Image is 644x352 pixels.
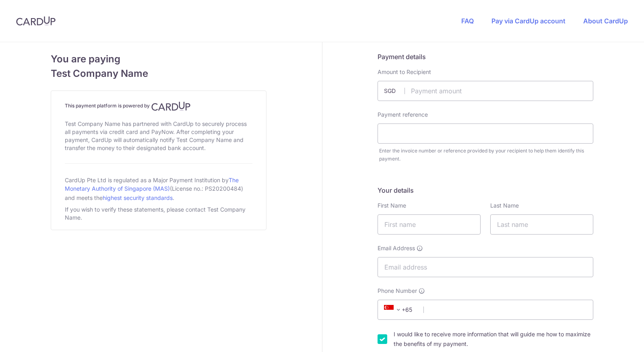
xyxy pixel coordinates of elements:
span: Test Company Name [51,66,266,81]
label: Amount to Recipient [378,68,431,76]
a: FAQ [461,17,474,25]
img: CardUp [16,16,56,26]
input: Email address [378,257,593,277]
input: Last name [490,214,593,235]
img: CardUp [151,101,191,111]
div: If you wish to verify these statements, please contact Test Company Name. [65,204,252,223]
input: Payment amount [378,81,593,101]
span: +65 [382,305,418,315]
label: Last Name [490,202,519,210]
div: Test Company Name has partnered with CardUp to securely process all payments via credit card and ... [65,118,252,154]
span: You are paying [51,52,266,66]
h5: Payment details [378,52,593,62]
a: Pay via CardUp account [491,17,566,25]
h5: Your details [378,185,593,195]
input: First name [378,214,481,235]
label: Payment reference [378,111,428,119]
div: Enter the invoice number or reference provided by your recipient to help them identify this payment. [379,147,593,163]
a: highest security standards [103,194,173,201]
div: CardUp Pte Ltd is regulated as a Major Payment Institution by (License no.: PS20200484) and meets... [65,173,252,204]
label: I would like to receive more information that will guide me how to maximize the benefits of my pa... [394,329,593,349]
span: SGD [384,87,405,95]
span: Email Address [378,244,415,252]
label: First Name [378,202,406,210]
a: About CardUp [583,17,628,25]
span: Phone Number [378,287,417,295]
span: +65 [384,305,403,315]
h4: This payment platform is powered by [65,101,252,111]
